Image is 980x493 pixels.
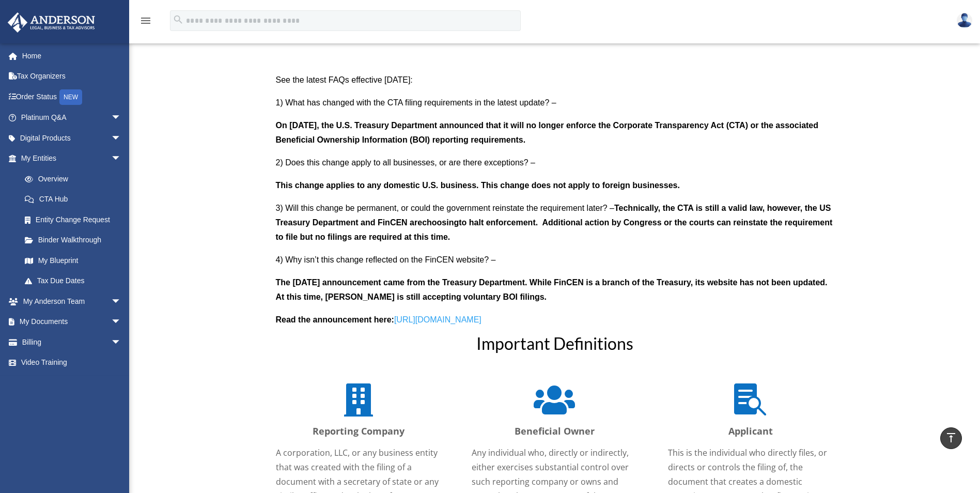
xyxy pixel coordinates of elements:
[7,291,137,312] a: My Anderson Teamarrow_drop_down
[7,45,137,66] a: Home
[7,148,137,169] a: My Entitiesarrow_drop_down
[957,13,972,28] img: User Pic
[111,291,132,312] span: arrow_drop_down
[14,230,137,251] a: Binder Walkthrough
[476,333,633,353] span: Important Definitions
[7,107,137,128] a: Platinum Q&Aarrow_drop_down
[7,128,137,148] a: Digital Productsarrow_drop_down
[111,107,132,129] span: arrow_drop_down
[7,332,137,352] a: Billingarrow_drop_down
[14,271,137,291] a: Tax Due Dates
[7,312,137,332] a: My Documentsarrow_drop_down
[276,158,536,167] span: 2) Does this change apply to all businesses, or are there exceptions? –
[139,14,152,27] i: menu
[59,89,82,105] div: NEW
[276,423,441,440] p: Reporting Company
[14,189,132,210] a: CTA Hub
[276,75,413,84] span: See the latest FAQs effective [DATE]:
[276,315,394,324] b: Read the announcement here:
[472,423,637,440] p: Beneficial Owner
[111,148,132,170] span: arrow_drop_down
[734,383,767,417] span: 
[276,255,496,264] span: 4) Why isn’t this change reflected on the FinCEN website? –
[14,209,137,230] a: Entity Change Request
[111,312,132,333] span: arrow_drop_down
[276,204,614,212] span: 3) Will this change be permanent, or could the government reinstate the requirement later? –
[344,383,373,417] span: 
[7,86,137,107] a: Order StatusNEW
[276,121,819,144] b: On [DATE], the U.S. Treasury Department announced that it will no longer enforce the Corporate Tr...
[276,98,556,107] span: 1) What has changed with the CTA filing requirements in the latest update? –
[173,14,184,25] i: search
[276,218,833,241] b: to halt enforcement. Additional action by Congress or the courts can reinstate the requirement to...
[940,427,962,449] a: vertical_align_top
[534,383,575,417] span: 
[422,218,459,227] b: choosing
[394,315,481,329] a: [URL][DOMAIN_NAME]
[668,423,833,440] p: Applicant
[945,432,957,444] i: vertical_align_top
[14,250,137,271] a: My Blueprint
[276,278,828,301] b: The [DATE] announcement came from the Treasury Department. While FinCEN is a branch of the Treasu...
[7,352,137,373] a: Video Training
[139,18,152,27] a: menu
[14,168,137,189] a: Overview
[111,332,132,353] span: arrow_drop_down
[7,66,137,87] a: Tax Organizers
[276,181,680,190] b: This change applies to any domestic U.S. business. This change does not apply to foreign businesses.
[5,12,98,33] img: Anderson Advisors Platinum Portal
[111,128,132,149] span: arrow_drop_down
[276,204,831,227] b: Technically, the CTA is still a valid law, however, the US Treasury Department and FinCEN are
